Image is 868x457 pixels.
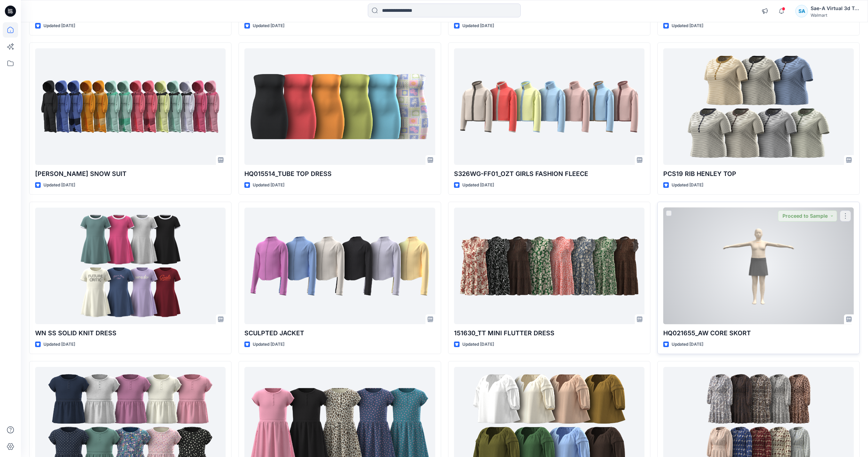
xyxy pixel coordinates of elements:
div: Walmart [811,13,859,18]
a: WN SS SOLID KNIT DRESS [35,208,226,324]
p: Updated [DATE] [672,182,703,189]
p: 151630_TT MINI FLUTTER DRESS [454,328,644,338]
a: S326WG-FF01_OZT GIRLS FASHION FLEECE [454,48,644,165]
p: Updated [DATE] [462,182,494,189]
p: Updated [DATE] [43,341,75,348]
p: S326WG-FF01_OZT GIRLS FASHION FLEECE [454,169,644,179]
p: Updated [DATE] [672,22,703,30]
a: 151630_TT MINI FLUTTER DRESS [454,208,644,324]
p: HQ015514_TUBE TOP DRESS [244,169,435,179]
p: Updated [DATE] [462,22,494,30]
a: HQ015514_TUBE TOP DRESS [244,48,435,165]
p: Updated [DATE] [253,22,284,30]
p: Updated [DATE] [43,22,75,30]
p: Updated [DATE] [672,341,703,348]
p: Updated [DATE] [253,341,284,348]
p: Updated [DATE] [462,341,494,348]
p: Updated [DATE] [43,182,75,189]
p: [PERSON_NAME] SNOW SUIT [35,169,226,179]
a: SCULPTED JACKET [244,208,435,324]
p: SCULPTED JACKET [244,328,435,338]
a: OZT TODDLER SNOW SUIT [35,48,226,165]
a: HQ021655_AW CORE SKORT [663,208,854,324]
p: PCS19 RIB HENLEY TOP [663,169,854,179]
div: Sae-A Virtual 3d Team [811,4,859,13]
div: SA [795,5,808,17]
p: HQ021655_AW CORE SKORT [663,328,854,338]
p: Updated [DATE] [253,182,284,189]
a: PCS19 RIB HENLEY TOP [663,48,854,165]
p: WN SS SOLID KNIT DRESS [35,328,226,338]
